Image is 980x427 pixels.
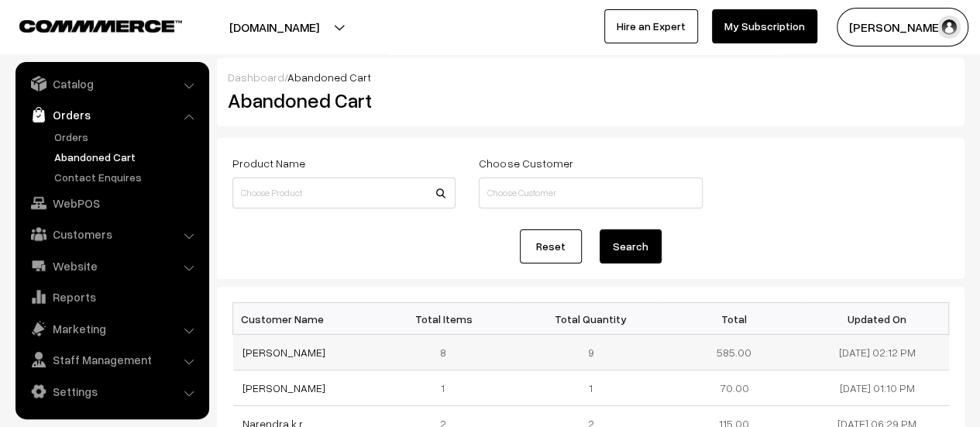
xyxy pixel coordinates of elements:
td: 9 [519,335,662,370]
a: Customers [19,220,204,248]
th: Customer Name [233,303,377,335]
a: Marketing [19,315,204,343]
a: Orders [50,129,204,145]
label: Product Name [232,155,305,171]
img: COMMMERCE [19,20,182,32]
td: 1 [376,370,519,406]
a: [PERSON_NAME] [242,346,325,359]
a: Hire an Expert [604,9,698,43]
a: Contact Enquires [50,169,204,185]
th: Updated On [806,303,949,335]
a: My Subscription [712,9,817,43]
a: Orders [19,101,204,129]
td: 8 [376,335,519,370]
td: [DATE] 02:12 PM [806,335,949,370]
td: 585.00 [662,335,806,370]
input: Choose Customer [479,177,702,208]
button: Search [600,229,662,263]
a: Website [19,252,204,280]
span: Abandoned Cart [287,71,371,84]
a: Catalog [19,70,204,98]
a: Staff Management [19,346,204,374]
button: [DOMAIN_NAME] [175,8,373,46]
th: Total Items [376,303,519,335]
a: Reset [520,229,582,263]
td: [DATE] 01:10 PM [806,370,949,406]
label: Choose Customer [479,155,573,171]
a: Dashboard [228,71,284,84]
div: / [228,69,954,85]
h2: Abandoned Cart [228,88,454,112]
a: WebPOS [19,189,204,217]
th: Total [662,303,806,335]
a: [PERSON_NAME] [242,381,325,394]
td: 70.00 [662,370,806,406]
a: COMMMERCE [19,15,155,34]
a: Reports [19,283,204,311]
a: Settings [19,377,204,405]
td: 1 [519,370,662,406]
input: Choose Product [232,177,456,208]
a: Abandoned Cart [50,149,204,165]
button: [PERSON_NAME] [837,8,968,46]
th: Total Quantity [519,303,662,335]
img: user [937,15,961,39]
